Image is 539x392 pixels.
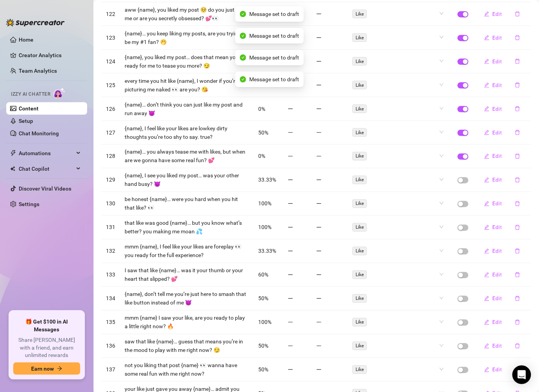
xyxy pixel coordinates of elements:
span: edit [484,248,490,254]
span: Like [352,128,367,137]
span: minus [316,59,322,64]
span: delete [515,11,520,17]
span: edit [484,11,490,17]
span: Edit [493,177,502,183]
button: Edit [478,340,509,352]
button: Edit [478,150,509,163]
span: edit [484,35,490,40]
span: Share [PERSON_NAME] with a friend, and earn unlimited rewards [13,336,80,359]
span: Like [352,176,367,184]
td: {name}, I see you liked my post… was your other hand busy? 😈 [120,168,254,192]
a: Discover Viral Videos [19,185,71,192]
span: Edit [493,224,502,231]
span: Message set to draft [249,53,299,62]
td: 131 [101,216,120,240]
button: delete [509,174,527,186]
button: delete [509,150,527,163]
span: Like [352,247,367,255]
span: 50% [258,367,268,373]
span: Like [352,199,367,208]
span: Edit [493,367,502,373]
td: saw that like {name}… guess that means you’re in the mood to play with me right now? 😏 [120,334,254,358]
span: minus [316,201,322,206]
span: Edit [493,129,502,136]
button: Edit [478,245,509,257]
span: Edit [493,296,502,302]
span: Edit [493,11,502,17]
span: thunderbolt [10,150,16,156]
a: Content [19,105,39,112]
td: that like was good {name}… but you know what’s better? you making me moan 💦 [120,216,254,240]
span: delete [515,177,520,183]
span: 60% [258,272,268,278]
span: 100% [258,224,271,231]
img: Chat Copilot [10,166,15,171]
td: 124 [101,50,120,73]
td: aww {name}, you liked my post 🥺 do you just like me or are you secretly obsessed? 💕👀 [120,2,254,26]
span: delete [515,272,520,278]
button: delete [509,31,527,44]
td: not you liking that post {name} 👀 wanna have some real fun with me right now? [120,358,254,382]
span: edit [484,320,490,325]
span: Like [352,57,367,66]
span: check-circle [240,76,246,82]
button: Earn nowarrow-right [13,362,80,375]
td: 127 [101,121,120,145]
button: Edit [478,364,509,376]
span: minus [288,367,293,373]
span: 100% [258,201,271,207]
span: edit [484,367,490,373]
span: delete [515,82,520,88]
span: Message set to draft [249,31,299,40]
span: edit [484,154,490,159]
span: minus [316,320,322,325]
button: delete [509,340,527,352]
span: Like [352,271,367,279]
button: Edit [478,103,509,115]
span: delete [515,154,520,159]
span: 50% [258,296,268,302]
span: Chat Copilot [19,163,74,175]
button: Edit [478,316,509,329]
button: delete [509,316,527,329]
span: Message set to draft [249,10,299,18]
span: Edit [493,343,502,349]
span: Like [352,223,367,232]
span: Like [352,342,367,350]
span: Edit [493,58,502,65]
span: minus [316,296,322,301]
span: 50% [258,343,268,349]
button: delete [509,364,527,376]
td: 129 [101,168,120,192]
div: Open Intercom Messenger [513,366,531,384]
span: minus [288,343,293,349]
span: delete [515,201,520,206]
span: minus [288,248,293,254]
td: 135 [101,311,120,334]
span: Like [352,105,367,113]
img: AI Chatter [53,87,65,99]
span: delete [515,320,520,325]
td: 128 [101,145,120,168]
span: Message set to draft [249,75,299,84]
span: minus [288,130,293,135]
span: 33.33% [258,248,276,254]
span: minus [288,296,293,301]
a: Home [19,37,33,43]
button: delete [509,292,527,305]
span: minus [316,272,322,278]
span: Like [352,81,367,89]
span: minus [288,201,293,206]
a: Creator Analytics [19,49,81,61]
span: minus [316,367,322,373]
span: Like [352,318,367,327]
button: delete [509,245,527,257]
td: 125 [101,73,120,97]
span: Edit [493,319,502,325]
button: delete [509,221,527,234]
span: Edit [493,82,502,88]
td: be honest {name}… were you hard when you hit that like? 👀 [120,192,254,216]
span: minus [316,177,322,183]
span: minus [288,154,293,159]
a: Settings [19,201,39,207]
